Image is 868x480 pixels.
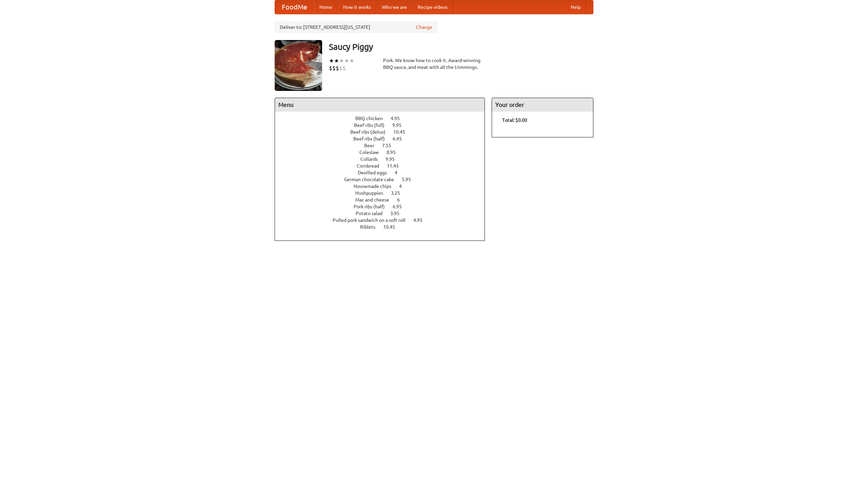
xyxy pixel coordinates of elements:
a: German chocolate cake 5.95 [344,177,423,182]
span: 6 [397,197,407,203]
a: Potato salad 3.95 [356,211,412,216]
span: 5.95 [402,177,418,182]
img: angular.jpg [275,40,322,91]
span: German chocolate cake [344,177,401,182]
a: Devilled eggs 4 [358,170,410,175]
span: Potato salad [356,211,389,216]
span: 6.95 [393,204,409,209]
span: 4 [399,184,409,189]
h3: Saucy Piggy [329,40,593,54]
li: ★ [344,57,349,64]
a: Beer 7.55 [364,143,404,148]
span: 4 [395,170,404,175]
span: 10.45 [383,224,402,230]
span: Pork ribs (half) [354,204,392,209]
span: BBQ chicken [355,116,390,121]
span: 6.45 [393,136,409,141]
li: $ [329,64,332,72]
li: $ [339,64,342,72]
a: Recipe videos [412,0,453,14]
h4: Menu [275,98,485,112]
a: Pulled pork sandwich on a soft roll 4.95 [333,217,435,223]
span: Coleslaw [359,150,386,155]
a: FoodMe [275,0,314,14]
a: Coleslaw 8.95 [359,150,408,155]
div: Deliver to: [STREET_ADDRESS][US_STATE] [275,21,437,33]
a: Beef ribs (full) 9.95 [354,122,414,128]
a: Pork ribs (half) 6.95 [354,204,414,209]
li: ★ [334,57,339,64]
li: $ [342,64,346,72]
li: ★ [329,57,334,64]
span: Beef ribs (half) [353,136,392,141]
a: Housemade chips 4 [354,184,414,189]
span: 11.45 [387,163,406,169]
a: Cornbread 11.45 [357,163,411,169]
span: Devilled eggs [358,170,394,175]
a: Home [314,0,338,14]
span: Beef ribs (delux) [350,129,392,135]
span: Collards [360,156,384,162]
span: 4.95 [413,217,429,223]
a: How it works [338,0,376,14]
span: 4.95 [391,116,407,121]
span: Beef ribs (full) [354,122,391,128]
div: Pork. We know how to cook it. Award-winning BBQ sauce, and meat with all the trimmings. [383,57,485,71]
span: 9.95 [392,122,408,128]
a: Change [416,24,432,31]
a: Who we are [376,0,412,14]
span: 3.25 [391,190,407,196]
a: Riblets 10.45 [360,224,408,230]
a: BBQ chicken 4.95 [355,116,412,121]
span: Housemade chips [354,184,398,189]
span: 9.95 [386,156,401,162]
li: $ [332,64,336,72]
b: Total: $0.00 [502,117,527,123]
span: 10.45 [393,129,412,135]
span: 7.55 [382,143,398,148]
a: Mac and cheese 6 [355,197,412,203]
span: Cornbread [357,163,386,169]
span: Pulled pork sandwich on a soft roll [333,217,412,223]
li: $ [336,64,339,72]
a: Collards 9.95 [360,156,407,162]
span: 8.95 [387,150,402,155]
a: Help [565,0,586,14]
a: Hushpuppies 3.25 [355,190,413,196]
li: ★ [349,57,354,64]
span: 3.95 [390,211,406,216]
span: Riblets [360,224,382,230]
li: ★ [339,57,344,64]
a: Beef ribs (delux) 10.45 [350,129,418,135]
span: Hushpuppies [355,190,390,196]
a: Beef ribs (half) 6.45 [353,136,414,141]
h4: Your order [492,98,593,112]
span: Mac and cheese [355,197,396,203]
span: Beer [364,143,381,148]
